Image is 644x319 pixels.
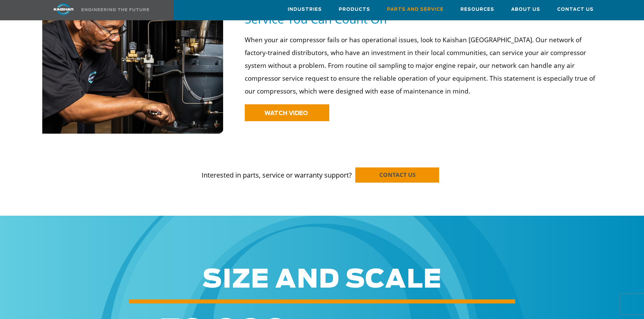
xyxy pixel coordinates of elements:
[288,0,322,19] a: Industries
[38,3,89,15] img: kaishan logo
[511,6,540,14] span: About Us
[460,0,494,19] a: Resources
[264,110,308,116] span: WATCH VIDEO
[387,0,444,19] a: Parts and Service
[245,11,602,27] h5: Service You Can Count On
[42,4,224,134] img: service
[355,167,439,183] a: CONTACT US
[245,104,329,121] a: WATCH VIDEO
[379,171,415,179] span: CONTACT US
[511,0,540,19] a: About Us
[460,6,494,14] span: Resources
[339,6,370,14] span: Products
[288,6,322,14] span: Industries
[245,33,597,98] p: When your air compressor fails or has operational issues, look to Kaishan [GEOGRAPHIC_DATA]. Our ...
[339,0,370,19] a: Products
[557,6,594,14] span: Contact Us
[557,0,594,19] a: Contact Us
[387,6,444,14] span: Parts and Service
[42,157,602,180] p: Interested in parts, service or warranty support?
[81,8,149,11] img: Engineering the future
